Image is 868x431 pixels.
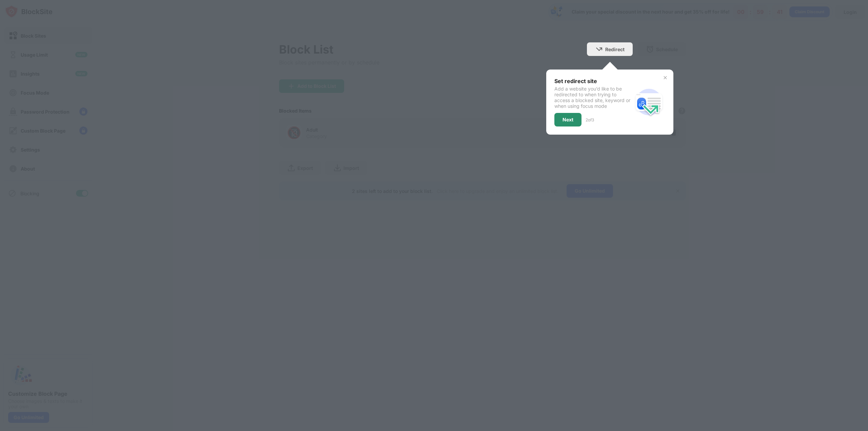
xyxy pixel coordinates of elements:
img: x-button.svg [663,75,668,80]
div: Next [563,117,573,122]
div: Redirect [605,46,625,52]
div: 2 of 3 [586,117,594,122]
div: Add a website you’d like to be redirected to when trying to access a blocked site, keyword or whe... [554,86,633,109]
div: Set redirect site [554,78,633,84]
img: redirect.svg [633,86,665,118]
